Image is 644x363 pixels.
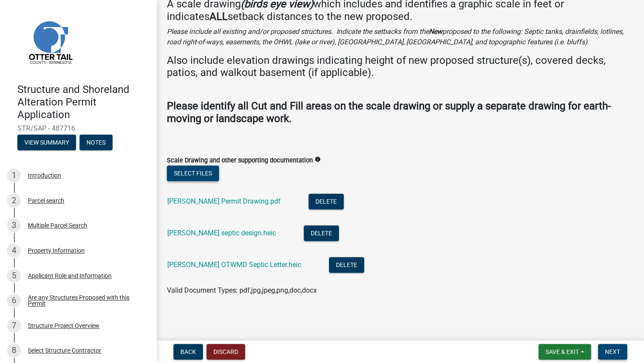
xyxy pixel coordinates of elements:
div: Structure Project Overview [28,323,100,329]
button: Back [173,344,203,360]
h4: Also include elevation drawings indicating height of new proposed structure(s), covered decks, pa... [167,54,634,79]
a: [PERSON_NAME] Permit Drawing.pdf [167,197,281,205]
wm-modal-confirm: Delete Document [304,229,339,238]
wm-modal-confirm: Summary [17,140,76,147]
div: 6 [7,294,21,307]
button: Delete [329,257,364,273]
i: info [315,156,321,162]
a: [PERSON_NAME] OTWMD Septic Letter.heic [167,261,301,269]
span: Next [605,348,620,355]
div: Property Information [28,247,85,254]
label: Scale Drawing and other supporting documentation [167,158,313,164]
div: Introduction [28,172,61,178]
div: Parcel search [28,198,64,204]
strong: Please identify all Cut and Fill areas on the scale drawing or supply a separate drawing for eart... [167,100,611,125]
span: Save & Exit [545,348,579,355]
div: 2 [7,194,21,208]
div: 3 [7,218,21,232]
h4: Structure and Shoreland Alteration Permit Application [17,83,149,121]
div: 5 [7,269,21,283]
wm-modal-confirm: Notes [80,140,113,147]
div: Multiple Parcel Search [28,222,87,228]
span: Back [180,348,196,355]
button: Delete [304,225,339,241]
div: 8 [7,343,21,357]
i: Please include all existing and/or proposed structures. Indicate the setbacks from the proposed t... [167,27,624,46]
button: Save & Exit [538,344,591,360]
div: 4 [7,244,21,257]
button: View Summary [17,135,76,150]
span: STR/SAP - 487716 [17,124,139,132]
button: Select files [167,165,219,181]
div: Select Structure Contractor [28,347,101,353]
div: Applicant Role and Information [28,273,112,279]
strong: New [429,27,442,36]
a: [PERSON_NAME] septic design.heic [167,229,276,237]
button: Discard [206,344,245,360]
button: Delete [309,194,344,209]
div: Are any Structures Proposed with this Permit [28,294,143,307]
img: Otter Tail County, Minnesota [17,9,83,74]
button: Notes [80,135,113,150]
button: Next [598,344,627,360]
wm-modal-confirm: Delete Document [309,198,344,206]
div: 7 [7,319,21,333]
span: Valid Document Types: pdf,jpg,jpeg,png,doc,docx [167,286,317,294]
div: 1 [7,168,21,182]
wm-modal-confirm: Delete Document [329,261,364,269]
strong: ALL [209,10,228,23]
